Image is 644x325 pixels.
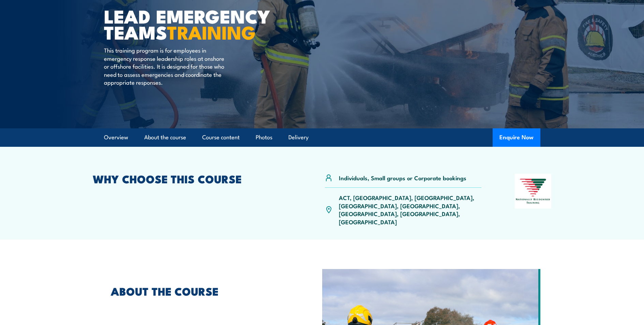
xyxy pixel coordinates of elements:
h2: ABOUT THE COURSE [111,286,291,296]
h2: WHY CHOOSE THIS COURSE [93,174,292,183]
h1: Lead Emergency Teams [104,8,272,40]
a: About the course [144,128,186,146]
a: Overview [104,128,128,146]
a: Photos [256,128,272,146]
p: ACT, [GEOGRAPHIC_DATA], [GEOGRAPHIC_DATA], [GEOGRAPHIC_DATA], [GEOGRAPHIC_DATA], [GEOGRAPHIC_DATA... [339,194,482,226]
a: Delivery [288,128,309,146]
p: Individuals, Small groups or Corporate bookings [339,174,466,182]
button: Enquire Now [493,128,540,147]
p: This training program is for employees in emergency response leadership roles at onshore or offsh... [104,46,228,86]
img: Nationally Recognised Training logo. [515,174,552,209]
strong: TRAINING [167,17,256,46]
a: Course content [202,128,240,146]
